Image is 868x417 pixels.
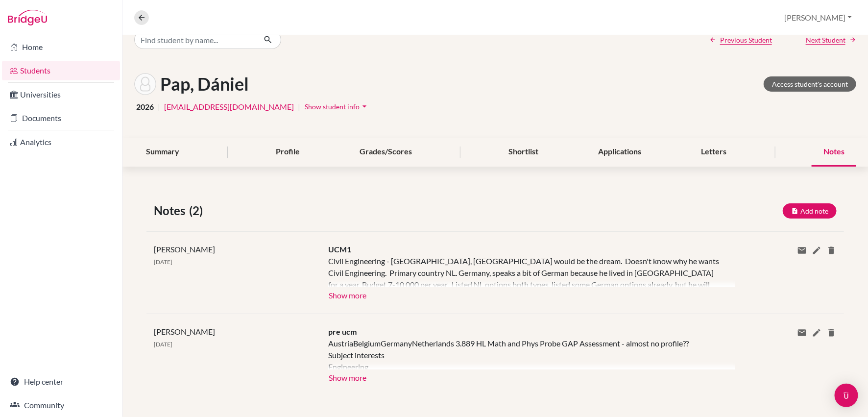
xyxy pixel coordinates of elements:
a: Documents [2,108,120,128]
span: Previous Student [720,35,772,45]
div: Letters [690,138,739,167]
div: Summary [134,138,191,167]
div: Applications [587,138,653,167]
span: 2026 [136,101,154,113]
div: Shortlist [497,138,551,167]
a: Access student's account [764,76,856,92]
span: Next Student [806,35,845,45]
div: Profile [264,138,312,167]
div: Civil Engineering - [GEOGRAPHIC_DATA], [GEOGRAPHIC_DATA] would be the dream. Doesn't know why he ... [328,255,721,287]
span: Notes [154,202,189,220]
span: (2) [189,202,207,220]
a: Students [2,61,120,80]
a: Next Student [806,35,856,45]
h1: Pap, Dániel [160,74,249,95]
span: pre ucm [328,327,357,336]
div: Grades/Scores [348,138,424,167]
button: [PERSON_NAME] [780,8,856,27]
button: Show student infoarrow_drop_down [304,99,370,114]
span: | [298,101,300,113]
span: [PERSON_NAME] [154,245,215,254]
span: Show student info [305,102,360,111]
div: Open Intercom Messenger [835,384,858,407]
span: | [158,101,160,113]
button: Show more [328,287,367,302]
button: Add note [783,203,837,219]
div: AustriaBelgiumGermanyNetherlands 3.889 HL Math and Phys Probe GAP Assessment - almost no profile?... [328,338,721,369]
img: Dániel Pap's avatar [134,73,156,95]
button: Show more [328,369,367,384]
a: Home [2,37,120,57]
a: Community [2,395,120,415]
span: [DATE] [154,341,172,348]
span: UCM1 [328,245,351,254]
input: Find student by name... [134,30,256,49]
a: [EMAIL_ADDRESS][DOMAIN_NAME] [164,101,294,113]
div: Notes [812,138,856,167]
a: Analytics [2,132,120,152]
img: Bridge-U [8,10,47,25]
span: [PERSON_NAME] [154,327,215,336]
a: Universities [2,85,120,104]
span: [DATE] [154,258,172,266]
a: Previous Student [709,35,772,45]
a: Help center [2,372,120,392]
i: arrow_drop_down [360,101,369,111]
